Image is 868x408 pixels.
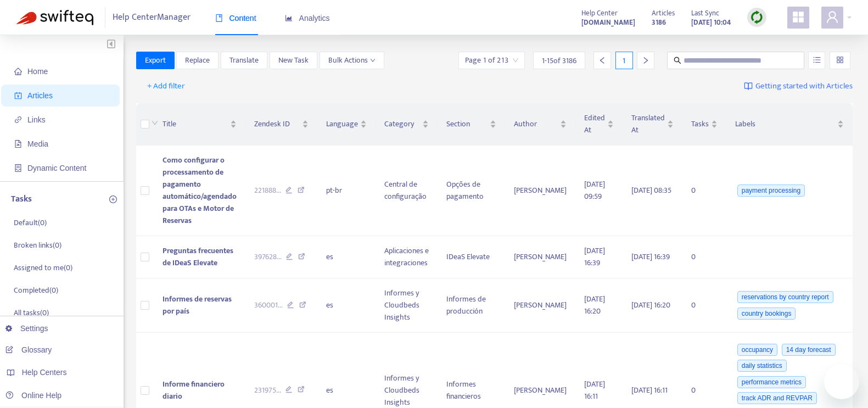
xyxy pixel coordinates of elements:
[147,80,185,93] span: + Add filter
[631,112,665,136] span: Translated At
[285,14,330,23] span: Analytics
[682,146,726,236] td: 0
[14,92,22,99] span: account-book
[813,56,821,64] span: unordered-list
[14,307,49,318] p: All tasks ( 0 )
[631,299,670,311] span: [DATE] 16:20
[376,146,438,236] td: Central de configuração
[163,293,232,317] span: Informes de reservas por país
[652,16,666,29] strong: 3186
[326,118,358,130] span: Language
[14,116,22,124] span: link
[384,118,420,130] span: Category
[682,103,726,146] th: Tasks
[136,52,175,69] button: Export
[652,7,675,19] span: Articles
[581,16,635,29] strong: [DOMAIN_NAME]
[726,103,853,146] th: Labels
[270,52,317,69] button: New Task
[163,154,237,227] span: Como configurar o processamento de pagamento automático/agendado para OTAs e Motor de Reservas
[438,103,505,146] th: Section
[376,103,438,146] th: Category
[163,118,228,130] span: Title
[826,10,839,24] span: user
[744,82,753,91] img: image-link
[505,278,575,333] td: [PERSON_NAME]
[808,52,825,69] button: unordered-list
[229,54,259,66] span: Translate
[691,16,731,29] strong: [DATE] 10:04
[615,52,633,69] div: 1
[221,52,267,69] button: Translate
[14,164,22,172] span: container
[152,120,158,126] span: down
[14,239,61,251] p: Broken links ( 0 )
[584,112,605,136] span: Edited At
[27,91,53,100] span: Articles
[317,103,376,146] th: Language
[317,278,376,333] td: es
[16,10,93,25] img: Swifteq
[254,185,281,197] span: 221888 ...
[737,360,787,372] span: daily statistics
[14,217,47,228] p: Default ( 0 )
[438,278,505,333] td: Informes de producción
[674,57,681,64] span: search
[584,293,605,317] span: [DATE] 16:20
[113,7,191,28] span: Help Center Manager
[176,52,219,69] button: Replace
[27,115,46,124] span: Links
[185,54,210,66] span: Replace
[254,251,282,263] span: 397628 ...
[27,164,86,172] span: Dynamic Content
[163,378,225,403] span: Informe financiero diario
[215,14,223,22] span: book
[750,10,764,24] img: sync.dc5367851b00ba804db3.png
[376,278,438,333] td: Informes y Cloudbeds Insights
[691,118,709,130] span: Tasks
[317,236,376,278] td: es
[682,236,726,278] td: 0
[581,7,618,19] span: Help Center
[642,57,649,64] span: right
[505,236,575,278] td: [PERSON_NAME]
[154,103,245,146] th: Title
[438,146,505,236] td: Opções de pagamento
[575,103,623,146] th: Edited At
[14,284,58,296] p: Completed ( 0 )
[109,195,117,203] span: plus-circle
[623,103,682,146] th: Translated At
[245,103,318,146] th: Zendesk ID
[254,384,281,396] span: 231975 ...
[735,118,835,130] span: Labels
[163,244,233,269] span: Preguntas frecuentes de IDeaS Elevate
[737,344,777,356] span: occupancy
[737,185,805,197] span: payment processing
[254,118,300,130] span: Zendesk ID
[27,139,48,148] span: Media
[11,193,32,206] p: Tasks
[5,324,48,333] a: Settings
[376,236,438,278] td: Aplicaciones e integraciones
[317,146,376,236] td: pt-br
[584,178,605,203] span: [DATE] 09:59
[782,344,836,356] span: 14 day forecast
[320,52,384,69] button: Bulk Actionsdown
[631,384,668,396] span: [DATE] 16:11
[744,77,853,95] a: Getting started with Articles
[22,368,67,377] span: Help Centers
[278,54,309,66] span: New Task
[370,58,376,63] span: down
[631,250,670,263] span: [DATE] 16:39
[27,67,48,76] span: Home
[5,345,52,354] a: Glossary
[691,7,719,19] span: Last Sync
[328,54,376,66] span: Bulk Actions
[584,378,605,403] span: [DATE] 16:11
[824,364,859,399] iframe: Button to launch messaging window
[737,392,817,404] span: track ADR and REVPAR
[254,299,283,311] span: 360001 ...
[737,376,806,388] span: performance metrics
[682,278,726,333] td: 0
[598,57,606,64] span: left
